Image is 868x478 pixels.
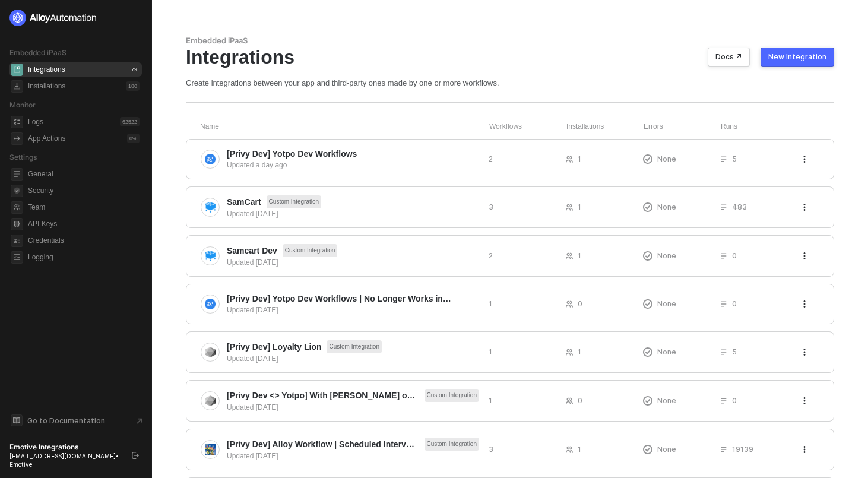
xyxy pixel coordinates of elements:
span: security [11,185,23,197]
span: icon-list [720,300,727,308]
span: Custom Integration [327,340,382,353]
span: 1 [578,347,581,357]
div: 180 [126,81,140,91]
span: icon-list [720,204,727,211]
span: [Privy Dev] Loyalty Lion [227,341,321,353]
img: integration-icon [205,299,216,309]
span: Security [28,183,140,198]
span: 483 [732,202,747,212]
div: Embedded iPaaS [186,36,834,46]
span: Custom Integration [425,438,480,451]
span: icon-list [720,349,727,356]
img: integration-icon [205,347,216,357]
div: Emotive Integrations [9,442,121,452]
span: credentials [11,235,23,247]
div: App Actions [28,134,65,144]
div: Updated [DATE] [227,353,479,364]
span: None [657,154,676,164]
span: icon-exclamation [643,299,652,309]
span: integrations [11,64,23,76]
div: Errors [644,122,721,132]
span: icon-threedots [801,397,808,404]
span: [Privy Dev <> Yotpo] With [PERSON_NAME] on Call [DATE] [227,390,419,401]
span: Embedded iPaaS [9,48,66,57]
img: integration-icon [205,444,216,455]
span: icon-exclamation [643,251,652,261]
span: icon-threedots [801,349,808,356]
a: logo [9,10,142,26]
span: icon-app-actions [11,132,23,145]
img: logo [9,10,97,26]
button: New Integration [761,48,834,67]
span: Logging [28,250,140,264]
span: team [11,201,23,214]
span: 0 [578,395,582,406]
span: icon-exclamation [643,154,652,164]
span: icon-threedots [801,156,808,163]
span: icon-users [566,397,573,404]
span: icon-list [720,156,727,163]
span: Samcart Dev [227,245,277,257]
span: installations [11,80,23,93]
span: 2 [489,251,493,261]
span: icon-list [720,252,727,259]
div: Updated [DATE] [227,402,479,413]
span: icon-list [720,397,727,404]
div: Workflows [489,122,566,132]
div: Installations [566,122,644,132]
div: Updated [DATE] [227,208,479,219]
a: Knowledge Base [9,413,142,428]
span: icon-logs [11,116,23,128]
span: 3 [489,444,493,454]
div: 79 [129,65,140,74]
span: Go to Documentation [27,416,105,426]
span: 1 [578,154,581,164]
span: logout [132,452,139,459]
span: None [657,395,676,406]
span: icon-exclamation [643,202,652,212]
span: [Privy Dev] Alloy Workflow | Scheduled Interval imitating Yotpo [227,438,419,450]
div: Logs [28,117,43,127]
span: 1 [489,347,492,357]
span: [Privy Dev] Yotpo Dev Workflows [227,148,357,160]
span: 1 [578,251,581,261]
span: icon-exclamation [643,445,652,454]
span: 0 [732,251,737,261]
div: Updated [DATE] [227,451,479,461]
span: 1 [578,444,581,454]
img: integration-icon [205,251,216,261]
span: icon-users [566,156,573,163]
span: 1 [578,202,581,212]
span: icon-threedots [801,300,808,308]
span: None [657,299,676,309]
span: None [657,202,676,212]
div: Integrations [28,65,65,75]
span: logging [11,251,23,264]
span: icon-threedots [801,204,808,211]
span: icon-users [566,446,573,453]
span: icon-exclamation [643,396,652,406]
img: integration-icon [205,395,216,406]
span: documentation [11,414,23,426]
span: Settings [9,153,37,162]
span: SamCart [227,196,261,208]
div: Integrations [186,46,834,68]
span: document-arrow [134,415,145,427]
div: [EMAIL_ADDRESS][DOMAIN_NAME] • Emotive [9,452,121,468]
span: 3 [489,202,493,212]
span: icon-users [566,300,573,308]
div: Installations [28,81,65,91]
span: 0 [732,395,737,406]
span: icon-list [720,446,727,453]
span: 0 [578,299,582,309]
span: icon-users [566,252,573,259]
div: New Integration [768,52,826,62]
div: Updated a day ago [227,160,479,170]
span: 0 [732,299,737,309]
span: None [657,251,676,261]
span: 2 [489,154,493,164]
span: 5 [732,154,737,164]
span: 5 [732,347,737,357]
span: icon-users [566,349,573,356]
div: Docs ↗ [715,52,742,62]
